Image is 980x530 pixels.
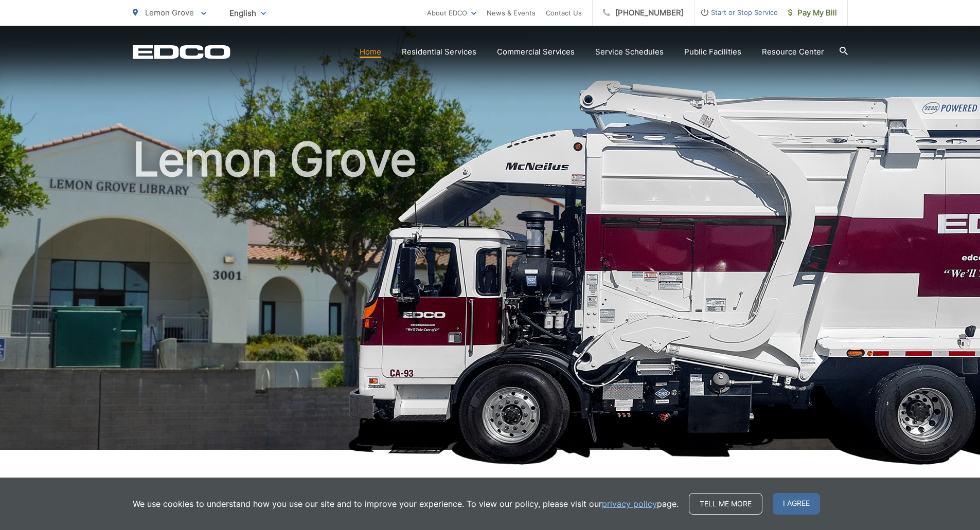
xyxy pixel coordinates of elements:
a: Home [360,46,381,58]
a: Tell me more [689,493,762,515]
a: News & Events [487,7,536,19]
h1: Lemon Grove [133,134,848,459]
a: Commercial Services [497,46,575,58]
span: Lemon Grove [145,8,194,17]
a: Resource Center [762,46,824,58]
a: privacy policy [602,498,657,510]
span: English [222,4,274,22]
a: Public Facilities [684,46,741,58]
a: About EDCO [427,7,476,19]
a: Contact Us [546,7,582,19]
a: EDCD logo. Return to the homepage. [133,45,230,59]
span: I agree [773,493,820,515]
span: Pay My Bill [788,7,837,19]
p: We use cookies to understand how you use our site and to improve your experience. To view our pol... [133,498,679,510]
a: Residential Services [402,46,476,58]
a: Service Schedules [595,46,664,58]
